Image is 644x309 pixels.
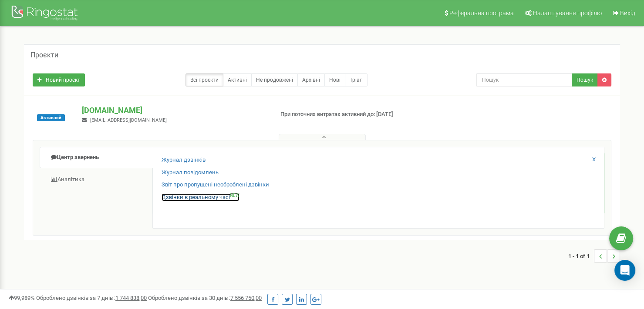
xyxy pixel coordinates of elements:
[82,105,266,116] p: [DOMAIN_NAME]
[568,241,620,271] nav: ...
[33,73,85,86] a: Новий проєкт
[90,117,167,123] span: [EMAIL_ADDRESS][DOMAIN_NAME]
[251,73,298,86] a: Не продовжені
[280,110,415,119] p: При поточних витратах активний до: [DATE]
[614,260,635,281] div: Open Intercom Messenger
[449,10,514,17] span: Реферальна програма
[37,114,65,121] span: Активний
[568,249,594,262] span: 1 - 1 of 1
[162,193,239,202] a: Дзвінки в реальному часіNEW
[40,169,153,190] a: Аналiтика
[620,10,635,17] span: Вихід
[223,73,252,86] a: Активні
[9,295,35,301] span: 99,989%
[162,169,219,177] a: Журнал повідомлень
[345,73,368,86] a: Тріал
[230,295,262,301] u: 7 556 750,00
[162,156,206,164] a: Журнал дзвінків
[533,10,602,17] span: Налаштування профілю
[30,51,58,59] h5: Проєкти
[162,181,269,189] a: Звіт про пропущені необроблені дзвінки
[297,73,325,86] a: Архівні
[36,295,147,301] span: Оброблено дзвінків за 7 днів :
[592,156,596,164] a: X
[40,147,153,168] a: Центр звернень
[185,73,223,86] a: Всі проєкти
[476,73,572,86] input: Пошук
[148,295,262,301] span: Оброблено дзвінків за 30 днів :
[324,73,345,86] a: Нові
[230,193,239,198] sup: NEW
[115,295,147,301] u: 1 744 838,00
[572,73,598,86] button: Пошук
